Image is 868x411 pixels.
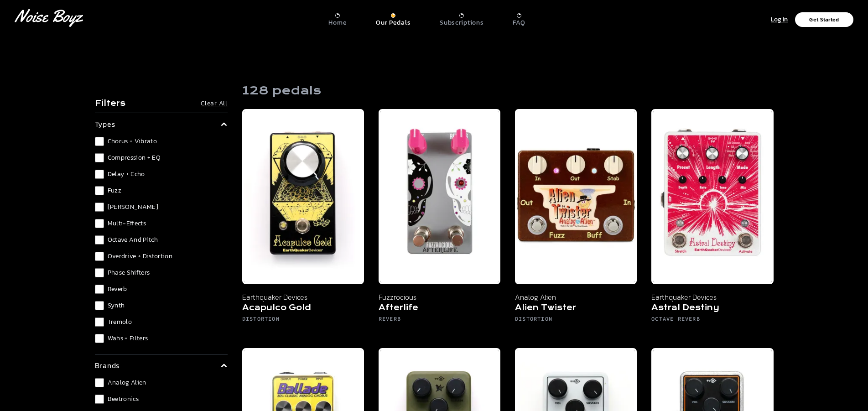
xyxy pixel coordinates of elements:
[440,19,483,27] p: Subscriptions
[242,291,364,302] p: Earthquaker Devices
[95,360,228,371] summary: brands
[95,268,104,277] input: Phase Shifters
[95,301,104,310] input: Synth
[379,315,500,326] h6: Reverb
[95,378,104,387] input: Analog Alien
[95,252,104,261] input: Overdrive + Distortion
[440,10,483,27] a: Subscriptions
[108,219,146,228] span: Multi-Effects
[95,170,104,179] input: Delay + Echo
[513,10,525,27] a: FAQ
[242,109,364,333] a: Earthquaker Devices Acapulco Gold Earthquaker Devices Acapulco Gold Distortion
[108,317,132,327] span: Tremolo
[108,378,146,387] span: Analog Alien
[95,317,104,327] input: Tremolo
[108,137,157,146] span: Chorus + Vibrato
[108,285,127,294] span: Reverb
[379,302,500,315] h5: Afterlife
[651,291,773,302] p: Earthquaker Devices
[651,109,773,333] a: Earthquaker Devices Astral Destiny Earthquaker Devices Astral Destiny Octave Reverb
[108,334,148,343] span: Wahs + Filters
[108,203,159,212] span: [PERSON_NAME]
[379,291,500,302] p: Fuzzrocious
[515,109,637,284] img: Analog Alien Alien Twister
[771,15,788,25] p: Log In
[95,98,125,109] h4: Filters
[108,153,161,162] span: Compression + EQ
[328,19,347,27] p: Home
[95,153,104,162] input: Compression + EQ
[95,119,228,130] summary: types
[108,235,158,245] span: Octave and Pitch
[95,334,104,343] input: Wahs + Filters
[201,99,227,108] button: Clear All
[242,109,364,284] img: Earthquaker Devices Acapulco Gold
[95,235,104,245] input: Octave and Pitch
[108,395,139,404] span: Beetronics
[108,252,173,261] span: Overdrive + Distortion
[242,83,321,98] h1: 128 pedals
[95,285,104,294] input: Reverb
[809,17,839,22] p: Get Started
[376,19,411,27] p: Our Pedals
[95,119,115,130] p: types
[651,315,773,326] h6: Octave Reverb
[95,360,120,371] p: brands
[515,302,637,315] h5: Alien Twister
[95,395,104,404] input: Beetronics
[108,170,145,179] span: Delay + Echo
[795,12,853,27] button: Get Started
[515,315,637,326] h6: Distortion
[242,315,364,326] h6: Distortion
[108,186,121,195] span: Fuzz
[95,219,104,228] input: Multi-Effects
[95,186,104,195] input: Fuzz
[95,203,104,212] input: [PERSON_NAME]
[328,10,347,27] a: Home
[242,302,364,315] h5: Acapulco Gold
[651,109,773,284] img: Earthquaker Devices Astral Destiny
[651,302,773,315] h5: Astral Destiny
[515,109,637,333] a: Analog Alien Alien Twister Analog Alien Alien Twister Distortion
[513,19,525,27] p: FAQ
[515,291,637,302] p: Analog Alien
[108,268,150,277] span: Phase Shifters
[379,109,500,333] a: Fuzzrocious Afterlife Fuzzrocious Afterlife Reverb
[95,137,104,146] input: Chorus + Vibrato
[379,109,500,284] img: Fuzzrocious Afterlife
[108,301,125,310] span: Synth
[376,10,411,27] a: Our Pedals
